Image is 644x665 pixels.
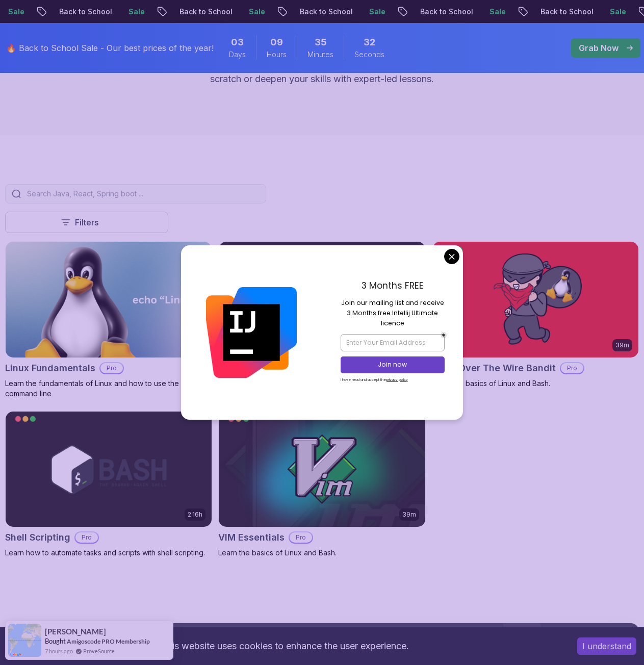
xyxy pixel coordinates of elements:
input: Search Java, React, Spring boot ... [25,189,260,199]
button: Filters [5,212,168,233]
a: Linux Fundamentals card6.00hLinux FundamentalsProLearn the fundamentals of Linux and how to use t... [5,241,212,399]
p: Back to School [393,7,462,17]
a: VIM Essentials card39mVIM EssentialsProLearn the basics of Linux and Bash. [218,411,425,558]
span: Days [229,49,246,60]
img: Linux Over The Wire Bandit card [432,242,638,357]
a: Amigoscode PRO Membership [67,637,150,645]
p: Sale [342,7,374,17]
span: Seconds [354,49,384,60]
span: Minutes [307,49,333,60]
h2: VIM Essentials [218,530,285,545]
p: Pro [290,532,312,543]
p: Pro [561,363,583,373]
span: Hours [267,49,287,60]
p: Sale [221,7,254,17]
span: 9 Hours [270,35,283,49]
p: Learn the fundamentals of Linux and how to use the command line [5,378,212,399]
p: Filters [75,216,98,228]
h2: Linux Over The Wire Bandit [432,361,556,375]
p: Back to School [152,7,221,17]
span: Bought [45,637,66,645]
p: Back to School [32,7,101,17]
p: 39m [615,341,629,349]
a: Shell Scripting card2.16hShell ScriptingProLearn how to automate tasks and scripts with shell scr... [5,411,212,558]
button: Accept cookies [577,637,636,655]
p: 2.16h [188,510,202,519]
p: Learn the basics of Linux and Bash. [218,548,425,558]
span: 7 hours ago [45,647,73,655]
p: Pro [100,363,123,373]
p: 🔥 Back to School Sale - Our best prices of the year! [6,42,214,54]
a: Linux Over The Wire Bandit card39mLinux Over The Wire BanditProLearn the basics of Linux and Bash. [432,241,639,389]
p: Sale [582,7,615,17]
img: Linux for Professionals card [219,242,425,357]
span: [PERSON_NAME] [45,627,106,636]
p: Back to School [272,7,342,17]
p: Back to School [513,7,582,17]
img: Shell Scripting card [6,412,212,527]
span: 32 Seconds [364,35,375,49]
p: Grab Now [579,42,619,54]
p: Learn the basics of Linux and Bash. [432,378,639,389]
span: 3 Days [231,35,244,49]
p: Learn how to automate tasks and scripts with shell scripting. [5,548,212,558]
p: Pro [75,532,98,543]
img: provesource social proof notification image [8,624,41,657]
a: Linux for Professionals card2.27hLinux for ProfessionalsProMaster the advanced concepts and techn... [218,241,425,399]
img: VIM Essentials card [219,412,425,527]
p: Sale [462,7,495,17]
p: Sale [101,7,134,17]
a: ProveSource [83,647,115,655]
div: This website uses cookies to enhance the user experience. [8,635,562,657]
h2: Shell Scripting [5,530,70,545]
span: 35 Minutes [315,35,327,49]
img: Linux Fundamentals card [6,242,212,357]
h2: Linux Fundamentals [5,361,95,375]
p: 39m [402,510,416,519]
